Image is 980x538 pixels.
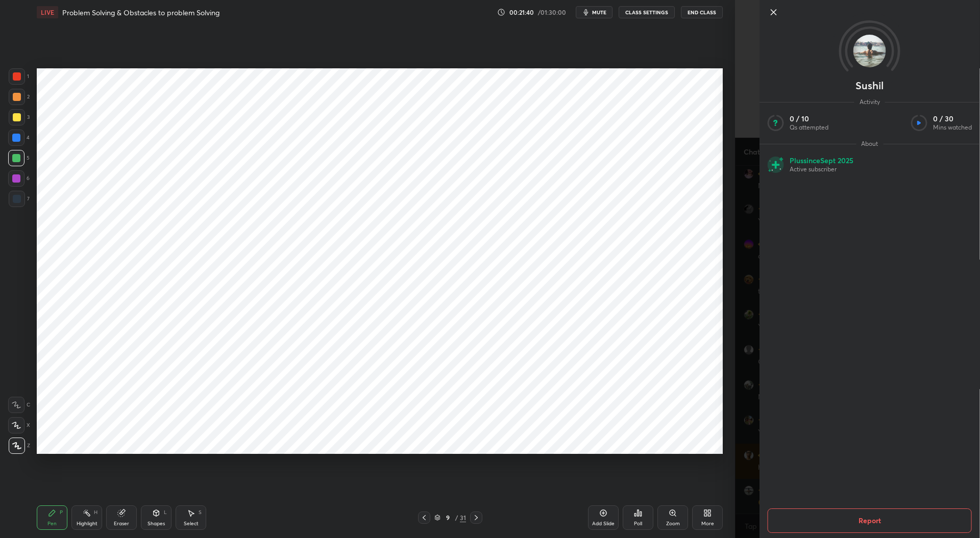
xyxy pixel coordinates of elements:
div: Poll [634,521,642,526]
div: 6 [8,170,30,187]
div: Add Slide [592,521,615,526]
button: Report [768,508,972,533]
div: 4 [8,130,30,146]
div: X [8,417,30,433]
span: mute [592,9,606,16]
p: 0 / 30 [933,114,972,123]
img: 4d2770d6eb6a45acbaf10884fe0ef15b.jpg [853,35,886,67]
div: / [455,515,458,521]
div: 1 [9,68,29,85]
div: More [701,521,714,526]
span: Activity [854,98,885,106]
div: C [8,397,30,413]
div: 9 [443,515,453,521]
p: Active subscriber [790,165,853,173]
button: End Class [681,6,723,18]
div: 2 [9,89,30,105]
div: P [60,510,63,515]
div: Select [184,521,199,526]
div: 5 [8,150,30,166]
div: S [199,510,202,515]
button: mute [576,6,612,18]
div: 7 [9,191,30,207]
span: About [856,140,883,148]
p: Mins watched [933,123,972,132]
div: Eraser [114,521,129,526]
div: H [94,510,97,515]
div: Highlight [77,521,97,526]
div: 3 [9,109,30,125]
div: 31 [460,513,466,522]
div: Z [9,438,30,454]
div: LIVE [37,6,58,18]
button: CLASS SETTINGS [619,6,675,18]
p: Qs attempted [790,123,828,132]
h4: Problem Solving & Obstacles to problem Solving [62,8,219,17]
p: Plus since Sept 2025 [790,156,853,165]
div: L [164,510,167,515]
p: 0 / 10 [790,114,828,123]
div: Pen [47,521,57,526]
p: Sushil [855,82,884,90]
div: Zoom [666,521,680,526]
div: Shapes [148,521,165,526]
